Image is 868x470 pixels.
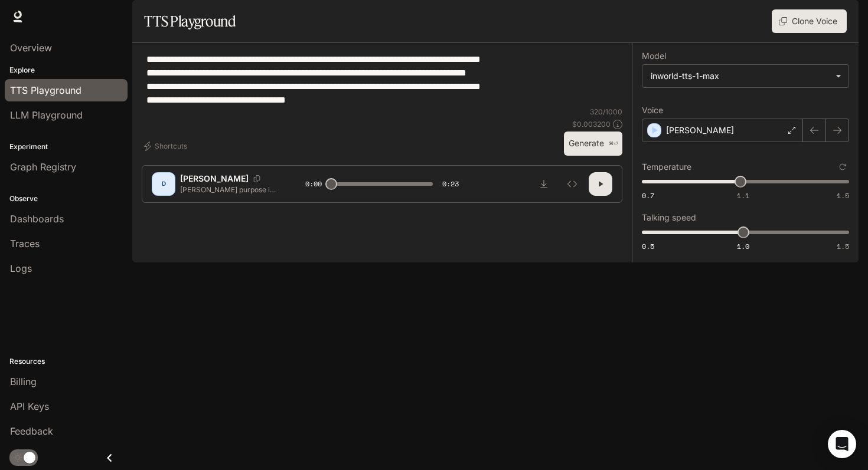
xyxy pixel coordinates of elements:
button: Shortcuts [142,137,192,156]
div: Open Intercom Messenger [828,430,856,458]
h1: TTS Playground [144,9,236,33]
div: inworld-tts-1-max [642,65,849,87]
span: 0:00 [305,178,322,190]
p: $ 0.003200 [572,119,611,129]
span: 1.1 [737,190,749,201]
button: Copy Voice ID [249,175,265,182]
p: [PERSON_NAME] purpose is to convince teachers and scholars to stop teaching code-switching as the... [180,185,277,195]
p: ⌘⏎ [609,140,618,147]
span: 0:23 [442,178,459,190]
div: D [154,175,173,193]
p: [PERSON_NAME] [666,124,734,136]
span: 1.5 [837,190,849,201]
button: Generate⌘⏎ [564,132,622,156]
span: 1.5 [837,241,849,251]
p: Model [642,52,666,60]
p: Voice [642,106,663,114]
button: Reset to default [836,160,849,173]
p: Temperature [642,163,691,171]
span: 0.5 [642,241,654,251]
div: inworld-tts-1-max [651,70,830,82]
p: Talking speed [642,213,696,222]
span: 1.0 [737,241,749,251]
p: [PERSON_NAME] [180,173,249,185]
p: 320 / 1000 [590,107,622,117]
span: 0.7 [642,190,654,201]
button: Inspect [560,172,584,196]
button: Download audio [532,172,556,196]
button: Clone Voice [772,9,847,33]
